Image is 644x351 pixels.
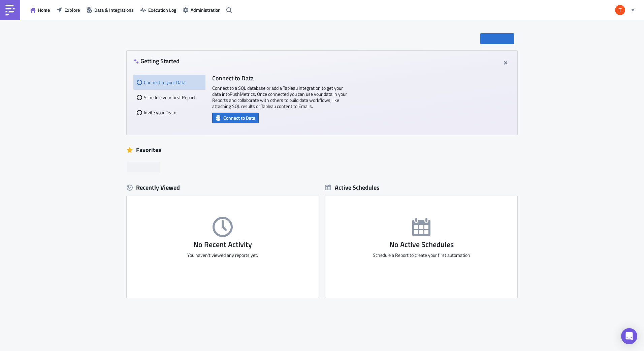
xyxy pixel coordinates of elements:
[137,90,202,105] div: Schedule your first Report
[137,75,202,90] div: Connect to your Data
[148,6,176,13] span: Execution Log
[64,6,80,13] span: Explore
[621,328,637,344] div: Open Intercom Messenger
[83,5,137,15] button: Data & Integrations
[325,184,380,191] div: Active Schedules
[133,57,180,65] h4: Getting Started
[191,6,221,13] span: Administration
[212,113,259,123] button: Connect to Data
[5,5,15,15] img: PushMetrics
[53,5,83,15] button: Explore
[223,114,255,121] span: Connect to Data
[212,75,347,82] h4: Connect to Data
[127,145,517,155] div: Favorites
[212,85,347,109] p: Connect to a SQL database or add a Tableau integration to get your data into PushMetrics . Once c...
[614,4,626,16] img: Avatar
[127,183,319,193] div: Recently Viewed
[27,5,53,15] button: Home
[94,6,134,13] span: Data & Integrations
[325,240,517,249] h3: No Active Schedules
[180,5,224,15] button: Administration
[137,5,180,15] button: Execution Log
[38,6,50,13] span: Home
[212,114,259,121] a: Connect to Data
[127,240,319,249] h3: No Recent Activity
[137,105,202,120] div: Invite your Team
[127,252,319,258] p: You haven't viewed any reports yet.
[325,252,517,258] p: Schedule a Report to create your first automation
